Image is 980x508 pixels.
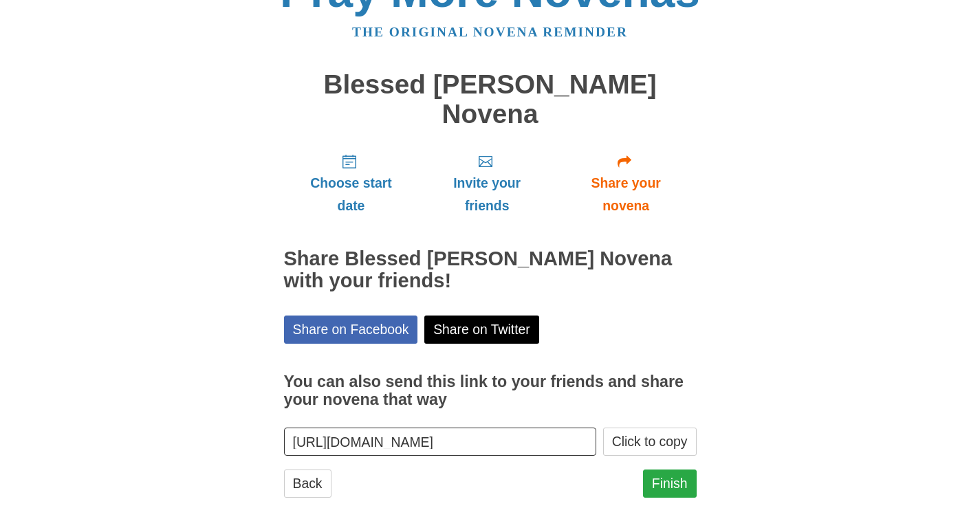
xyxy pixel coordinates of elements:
h3: You can also send this link to your friends and share your novena that way [284,373,697,408]
button: Click to copy [603,428,697,456]
a: Finish [643,470,697,498]
h2: Share Blessed [PERSON_NAME] Novena with your friends! [284,248,697,292]
h1: Blessed [PERSON_NAME] Novena [284,70,697,129]
span: Choose start date [298,172,405,217]
a: Share on Twitter [424,316,539,344]
a: Choose start date [284,142,419,224]
a: The original novena reminder [352,25,628,39]
a: Share your novena [556,142,697,224]
a: Invite your friends [418,142,555,224]
span: Share your novena [569,172,683,217]
a: Back [284,470,331,498]
span: Invite your friends [432,172,541,217]
a: Share on Facebook [284,316,418,344]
